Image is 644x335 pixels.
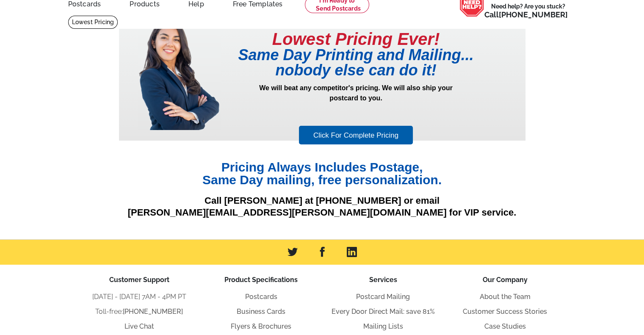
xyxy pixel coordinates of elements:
li: Toll-free: [78,307,200,317]
span: Customer Support [109,276,169,284]
h1: Lowest Pricing Ever! [221,30,492,47]
a: Customer Success Stories [463,307,547,316]
p: Call [PERSON_NAME] at [PHONE_NUMBER] or email [PERSON_NAME][EMAIL_ADDRESS][PERSON_NAME][DOMAIN_NA... [119,195,525,219]
p: We will beat any competitor's pricing. We will also ship your postcard to you. [221,83,492,125]
img: prepricing-girl.png [138,15,220,130]
span: Product Specifications [224,276,298,284]
span: Call [484,10,568,19]
span: Services [369,276,397,284]
h1: Same Day Printing and Mailing... nobody else can do it! [221,47,492,78]
a: [PHONE_NUMBER] [123,307,183,316]
a: Flyers & Brochures [231,322,291,330]
h1: Pricing Always Includes Postage, Same Day mailing, free personalization. [119,161,525,186]
span: Need help? Are you stuck? [484,2,572,19]
a: Live Chat [124,322,154,330]
a: Postcard Mailing [356,293,410,301]
a: [PHONE_NUMBER] [499,10,568,19]
iframe: LiveChat chat widget [475,138,644,335]
a: Business Cards [237,307,285,316]
a: Click For Complete Pricing [299,126,413,145]
a: Every Door Direct Mail: save 81% [332,307,435,316]
li: [DATE] - [DATE] 7AM - 4PM PT [78,292,200,302]
a: Mailing Lists [363,322,403,330]
a: Postcards [245,293,277,301]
